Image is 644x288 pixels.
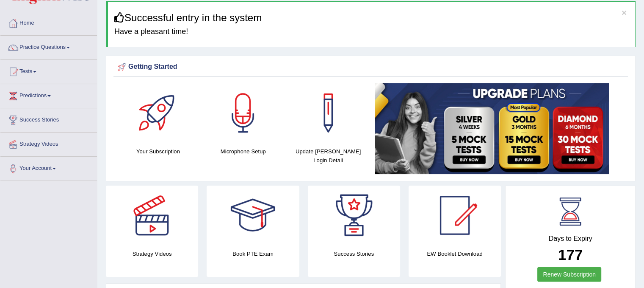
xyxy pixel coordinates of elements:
[205,147,282,156] h4: Microphone Setup
[207,249,299,258] h4: Book PTE Exam
[0,108,97,130] a: Success Stories
[0,133,97,154] a: Strategy Videos
[409,249,501,258] h4: EW Booklet Download
[515,235,626,243] h4: Days to Expiry
[116,61,626,73] div: Getting Started
[120,147,196,156] h4: Your Subscription
[114,12,629,23] h3: Successful entry in the system
[0,36,97,57] a: Practice Questions
[0,157,97,178] a: Your Account
[308,249,400,258] h4: Success Stories
[558,246,583,263] b: 177
[106,249,198,258] h4: Strategy Videos
[375,83,609,174] img: small5.jpg
[114,28,629,36] h4: Have a pleasant time!
[290,147,367,165] h4: Update [PERSON_NAME] Login Detail
[537,267,601,282] a: Renew Subscription
[0,11,97,33] a: Home
[0,84,97,105] a: Predictions
[0,60,97,81] a: Tests
[622,8,627,17] button: ×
